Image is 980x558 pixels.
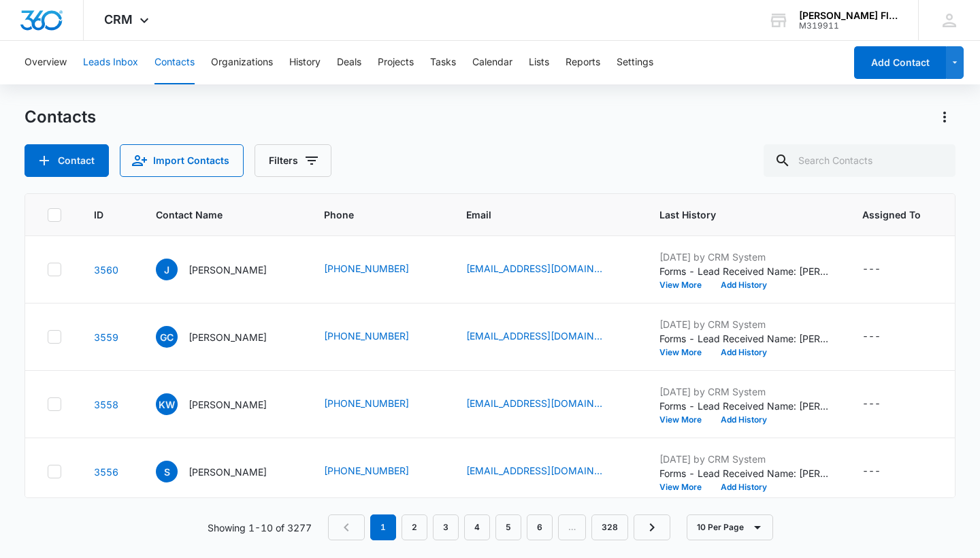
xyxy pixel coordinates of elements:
p: [DATE] by CRM System [659,384,830,399]
div: Assigned To - - Select to Edit Field [862,396,905,412]
button: Lists [529,41,549,84]
button: Import Contacts [120,144,244,177]
button: View More [659,281,711,289]
div: Phone - (405) 474-9998 - Select to Edit Field [324,329,434,345]
a: [PHONE_NUMBER] [324,261,409,276]
span: Last History [659,208,810,222]
button: Contacts [154,41,195,84]
button: Add History [711,348,777,357]
div: account name [799,10,898,21]
a: Navigate to contact details page for Gene Carey [94,331,118,343]
div: Phone - (985) 992-7582 - Select to Edit Field [324,396,434,412]
button: Organizations [211,41,273,84]
button: Add History [711,281,777,289]
div: Contact Name - Sabina - Select to Edit Field [156,461,291,482]
p: Forms - Lead Received Name: [PERSON_NAME] Email: [EMAIL_ADDRESS][DOMAIN_NAME] Phone: [PHONE_NUMBE... [659,331,830,346]
div: --- [862,396,881,412]
a: Navigate to contact details page for Sabina [94,466,118,478]
p: Forms - Lead Received Name: [PERSON_NAME] Email: [EMAIL_ADDRESS][DOMAIN_NAME] Phone: [PHONE_NUMBE... [659,399,830,413]
a: Navigate to contact details page for Jessica [94,264,118,276]
p: [DATE] by CRM System [659,452,830,466]
a: Page 2 [402,514,427,540]
div: Email - genecarey1@yahoo.com - Select to Edit Field [466,329,627,345]
button: Actions [934,106,955,128]
span: Contact Name [156,208,272,222]
a: [EMAIL_ADDRESS][DOMAIN_NAME] [466,396,602,410]
p: [PERSON_NAME] [189,263,267,277]
a: [PHONE_NUMBER] [324,329,409,343]
button: Reports [566,41,600,84]
a: [EMAIL_ADDRESS][DOMAIN_NAME] [466,261,602,276]
span: GC [156,326,178,348]
button: Leads Inbox [83,41,138,84]
span: Email [466,208,607,222]
a: Page 4 [464,514,490,540]
span: S [156,461,178,482]
p: [PERSON_NAME] [189,397,267,412]
p: Forms - Lead Received Name: [PERSON_NAME]: [EMAIL_ADDRESS][DOMAIN_NAME] Phone: [PHONE_NUMBER] How... [659,264,830,278]
span: Phone [324,208,414,222]
div: --- [862,463,881,480]
p: [PERSON_NAME] [189,465,267,479]
a: Page 6 [527,514,553,540]
p: Showing 1-10 of 3277 [208,521,312,535]
div: Phone - (916) 505-9795 - Select to Edit Field [324,463,434,480]
button: Tasks [430,41,456,84]
div: --- [862,261,881,278]
div: Assigned To - - Select to Edit Field [862,329,905,345]
span: CRM [104,12,133,27]
a: [PHONE_NUMBER] [324,396,409,410]
button: View More [659,416,711,424]
div: Contact Name - Jessica - Select to Edit Field [156,259,291,280]
em: 1 [370,514,396,540]
button: View More [659,483,711,491]
div: Contact Name - Kina WILLIAMS - Select to Edit Field [156,393,291,415]
nav: Pagination [328,514,670,540]
button: Overview [24,41,67,84]
div: Email - jmoorman20@yahoo.com - Select to Edit Field [466,261,627,278]
div: Contact Name - Gene Carey - Select to Edit Field [156,326,291,348]
span: KW [156,393,178,415]
button: Filters [255,144,331,177]
p: [DATE] by CRM System [659,317,830,331]
button: 10 Per Page [687,514,773,540]
a: [PHONE_NUMBER] [324,463,409,478]
button: View More [659,348,711,357]
a: Page 5 [495,514,521,540]
a: Page 3 [433,514,459,540]
a: [EMAIL_ADDRESS][DOMAIN_NAME] [466,329,602,343]
div: Email - kina1117@yahoo.com - Select to Edit Field [466,396,627,412]
p: [PERSON_NAME] [189,330,267,344]
h1: Contacts [24,107,96,127]
input: Search Contacts [764,144,955,177]
a: Page 328 [591,514,628,540]
button: Projects [378,41,414,84]
p: Forms - Lead Received Name: [PERSON_NAME]: [EMAIL_ADDRESS][DOMAIN_NAME] Phone: [PHONE_NUMBER] How... [659,466,830,480]
button: Add Contact [24,144,109,177]
div: Assigned To - - Select to Edit Field [862,463,905,480]
a: Navigate to contact details page for Kina WILLIAMS [94,399,118,410]
button: Add History [711,483,777,491]
div: account id [799,21,898,31]
span: J [156,259,178,280]
div: Phone - (815) 388-7368 - Select to Edit Field [324,261,434,278]
button: Calendar [472,41,512,84]
button: Settings [617,41,653,84]
div: Assigned To - - Select to Edit Field [862,261,905,278]
div: --- [862,329,881,345]
span: Assigned To [862,208,921,222]
a: [EMAIL_ADDRESS][DOMAIN_NAME] [466,463,602,478]
span: ID [94,208,103,222]
button: Deals [337,41,361,84]
p: [DATE] by CRM System [659,250,830,264]
a: Next Page [634,514,670,540]
button: History [289,41,321,84]
button: Add History [711,416,777,424]
div: Email - sabinam1@yahoo.com - Select to Edit Field [466,463,627,480]
button: Add Contact [854,46,946,79]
